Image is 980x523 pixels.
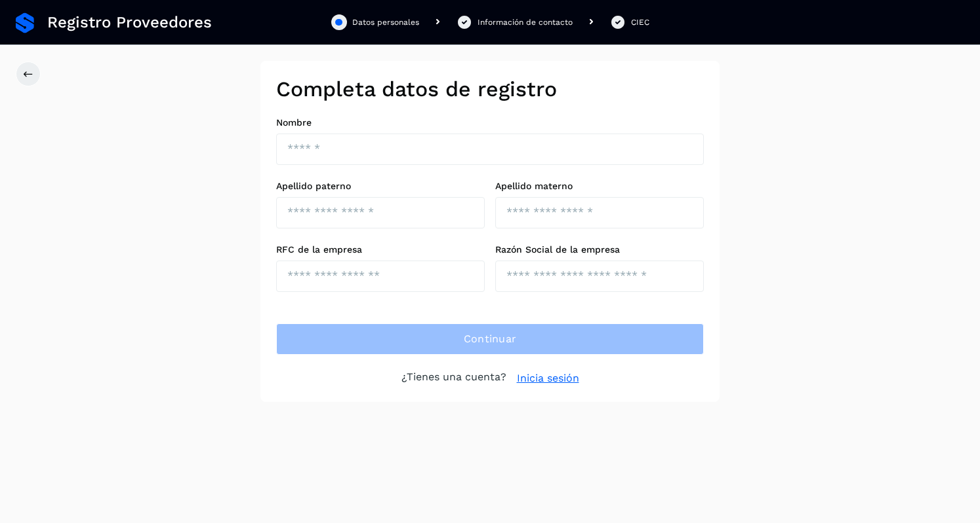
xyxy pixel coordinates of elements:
label: RFC de la empresa [276,244,485,255]
span: Registro Proveedores [47,13,212,32]
div: Información de contacto [478,16,573,28]
label: Apellido materno [495,181,704,192]
div: Datos personales [352,16,419,28]
p: ¿Tienes una cuenta? [401,370,506,386]
label: Apellido paterno [276,181,485,192]
span: Continuar [464,332,517,346]
label: Razón Social de la empresa [495,244,704,255]
button: Continuar [276,323,704,355]
label: Nombre [276,117,704,128]
h2: Completa datos de registro [276,77,704,101]
div: CIEC [631,16,649,28]
a: Inicia sesión [517,370,579,386]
